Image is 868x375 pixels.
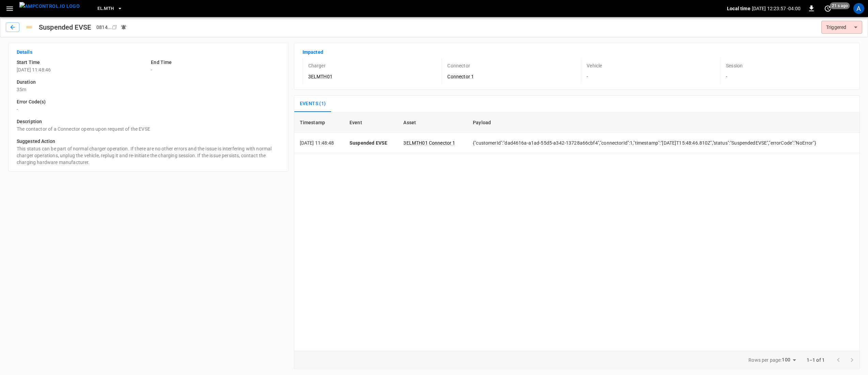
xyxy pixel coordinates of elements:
button: Events (1) [294,96,331,112]
div: - [581,58,712,84]
p: [DATE] 11:48:46 [17,66,145,73]
th: Timestamp [294,112,344,133]
th: Payload [467,112,859,133]
th: Event [344,112,398,133]
div: Triggered [821,21,862,34]
p: Suspended EVSE [350,140,392,146]
h6: Error Code(s) [17,98,280,106]
h6: Start Time [17,59,145,66]
button: EL.MTH [95,2,125,15]
td: [DATE] 11:48:48 [294,133,344,153]
div: 100 [782,355,798,365]
p: Impacted [303,49,851,55]
h6: Duration [17,79,280,86]
p: 35m [17,86,280,93]
p: Connector [447,62,470,69]
th: Asset [398,112,467,133]
table: sessions table [294,112,859,153]
p: This status can be part of normal charger operation. If there are no other errors and the issue i... [17,145,280,166]
p: 1–1 of 1 [807,357,825,363]
div: sessions table [294,112,860,351]
h6: Suggested Action [17,138,280,145]
p: - [17,106,280,113]
td: {"customerId":"dad4616a-a1ad-55d5-a342-13728a66cbf4","connectorId":1,"timestamp":"[DATE]T15:48:46... [467,133,859,153]
h6: Description [17,118,280,126]
p: Local time [727,5,750,12]
p: - [151,66,280,73]
div: copy [111,23,118,31]
p: [DATE] 12:23:57 -04:00 [752,5,801,12]
a: Connector 1 [447,74,474,79]
p: The contactor of a Connector opens upon request of the EVSE [17,126,280,132]
a: 3ELMTH01 [403,140,428,146]
p: Session [726,62,743,69]
img: ampcontrol.io logo [19,2,80,11]
div: 0814 ... [96,24,112,31]
span: 21 s ago [830,2,850,9]
div: profile-icon [853,3,864,14]
h6: End Time [151,59,280,66]
a: 3ELMTH01 [308,74,332,79]
div: - [720,58,851,84]
h1: Suspended EVSE [39,22,91,33]
button: set refresh interval [822,3,833,14]
p: Rows per page: [748,357,781,363]
p: Vehicle [587,62,602,69]
p: Charger [308,62,326,69]
div: Notifications sent [121,24,127,30]
span: EL.MTH [97,5,114,13]
a: Connector 1 [429,140,455,146]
